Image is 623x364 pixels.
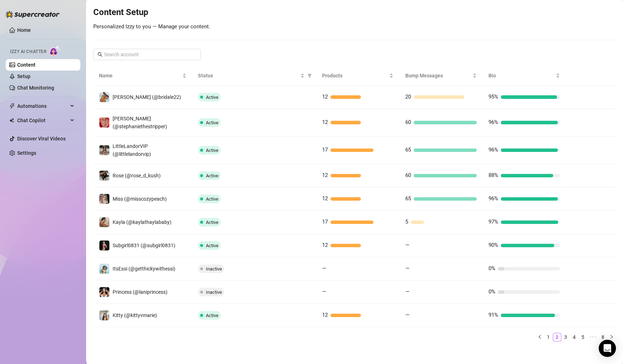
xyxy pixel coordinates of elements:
[99,287,109,297] img: Princess (@laniprincess)
[206,220,218,225] span: Active
[405,265,409,272] span: —
[488,312,498,318] span: 91%
[488,219,498,225] span: 97%
[99,194,109,204] img: Miss (@misscozypeach)
[405,72,471,80] span: Bump Messages
[49,45,60,56] img: AI Chatter
[609,335,614,339] span: right
[206,243,218,248] span: Active
[322,312,327,318] span: 12
[306,70,313,81] span: filter
[488,242,498,248] span: 90%
[9,118,14,123] img: Chat Copilot
[206,120,218,125] span: Active
[322,242,327,248] span: 12
[9,103,15,109] span: thunderbolt
[405,172,411,178] span: 60
[99,145,109,155] img: LittleLandorVIP (@littlelandorvip)
[17,115,68,126] span: Chat Copilot
[405,119,411,125] span: 60
[535,333,544,341] button: left
[17,62,36,68] a: Content
[93,7,616,18] h3: Content Setup
[553,333,561,341] li: 2
[607,333,616,341] li: Next Page
[206,266,222,272] span: Inactive
[17,27,31,33] a: Home
[322,265,326,272] span: —
[405,195,411,202] span: 65
[570,333,578,341] a: 4
[562,333,570,341] a: 3
[538,335,542,339] span: left
[322,72,388,80] span: Products
[322,147,327,153] span: 17
[322,172,327,178] span: 12
[488,172,498,178] span: 88%
[607,333,616,341] button: right
[405,147,411,153] span: 65
[488,265,495,272] span: 0%
[198,72,299,80] span: Status
[561,333,570,341] li: 3
[104,51,191,58] input: Search account
[6,11,60,18] img: logo-BBDzfeDw.svg
[99,217,109,227] img: Kayla (@kaylathaylababy)
[488,288,495,295] span: 0%
[113,219,171,225] span: Kayla (@kaylathaylababy)
[17,73,30,79] a: Setup
[405,288,409,295] span: —
[17,136,66,142] a: Discover Viral Videos
[99,72,181,80] span: Name
[307,73,312,78] span: filter
[544,333,552,341] a: 1
[322,119,327,125] span: 12
[599,340,616,357] div: Open Intercom Messenger
[113,266,175,272] span: ItsEssi (@getthickywithessi)
[113,196,167,202] span: Miss (@misscozypeach)
[488,119,498,125] span: 96%
[405,94,411,100] span: 20
[405,312,409,318] span: —
[322,94,327,100] span: 12
[587,333,599,341] span: •••
[113,289,167,295] span: Princess (@laniprincess)
[113,143,151,157] span: LittleLandorVIP (@littlelandorvip)
[206,148,218,153] span: Active
[113,312,157,318] span: Kitty (@kittyvmarie)
[113,94,181,100] span: [PERSON_NAME] (@bridale22)
[113,116,167,129] span: [PERSON_NAME] (@stephaniethestripper)
[570,333,579,341] li: 4
[544,333,553,341] li: 1
[99,171,109,181] img: Rose (@rose_d_kush)
[206,196,218,202] span: Active
[399,66,482,86] th: Bump Messages
[405,219,408,225] span: 5
[17,85,54,91] a: Chat Monitoring
[206,313,218,318] span: Active
[587,333,599,341] li: Next 5 Pages
[206,289,222,295] span: Inactive
[93,23,210,30] span: Personalized Izzy to you — Manage your content.
[17,150,36,156] a: Settings
[113,243,175,248] span: Subgirl0831 (@subgirl0831)
[579,333,587,341] li: 5
[99,118,109,128] img: Stephanie (@stephaniethestripper)
[17,100,68,112] span: Automations
[206,173,218,178] span: Active
[405,242,409,248] span: —
[99,264,109,274] img: ItsEssi (@getthickywithessi)
[113,173,161,178] span: Rose (@rose_d_kush)
[322,288,326,295] span: —
[599,333,607,341] li: 8
[579,333,587,341] a: 5
[553,333,561,341] a: 2
[488,147,498,153] span: 96%
[206,95,218,100] span: Active
[488,195,498,202] span: 96%
[488,94,498,100] span: 95%
[99,92,109,102] img: Brianna (@bridale22)
[99,310,109,320] img: Kitty (@kittyvmarie)
[322,219,327,225] span: 17
[316,66,399,86] th: Products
